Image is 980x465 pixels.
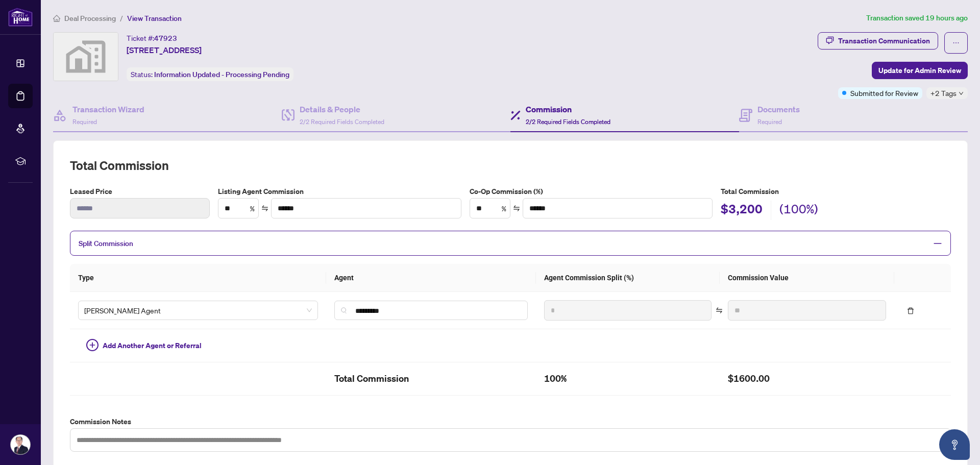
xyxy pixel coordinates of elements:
span: delete [907,307,914,314]
span: minus [933,239,942,248]
th: Commission Value [720,264,894,292]
h5: Total Commission [721,186,951,197]
h2: $1600.00 [728,371,886,387]
th: Agent Commission Split (%) [536,264,720,292]
span: Required [72,118,97,126]
img: logo [8,8,33,27]
img: Profile Icon [11,435,30,454]
span: Submitted for Review [850,87,918,99]
h4: Transaction Wizard [72,103,144,115]
span: swap [261,205,268,212]
span: Information Updated - Processing Pending [154,70,289,79]
label: Listing Agent Commission [218,186,461,197]
h4: Documents [757,103,800,115]
label: Leased Price [70,186,210,197]
div: Transaction Communication [838,33,930,49]
label: Commission Notes [70,416,951,427]
div: Status: [127,67,293,81]
button: Update for Admin Review [872,62,968,79]
th: Agent [326,264,536,292]
div: Split Commission [70,231,951,256]
h2: Total Commission [334,371,528,387]
button: Open asap [939,429,970,460]
span: plus-circle [86,339,99,351]
th: Type [70,264,326,292]
h2: 100% [544,371,712,387]
span: 2/2 Required Fields Completed [300,118,384,126]
img: search_icon [341,307,347,313]
span: swap [716,307,723,314]
span: swap [513,205,520,212]
div: Ticket #: [127,32,177,44]
span: 47923 [154,34,177,43]
span: +2 Tags [930,87,957,99]
button: Transaction Communication [818,32,938,50]
img: svg%3e [54,33,118,81]
span: Required [757,118,782,126]
span: Split Commission [79,239,133,248]
span: RAHR Agent [84,303,312,318]
h4: Commission [526,103,610,115]
span: Add Another Agent or Referral [103,340,202,351]
span: View Transaction [127,14,182,23]
h2: $3,200 [721,201,763,220]
span: Deal Processing [64,14,116,23]
button: Add Another Agent or Referral [78,337,210,354]
span: [STREET_ADDRESS] [127,44,202,56]
article: Transaction saved 19 hours ago [866,12,968,24]
h2: (100%) [779,201,818,220]
span: down [959,91,964,96]
span: home [53,15,60,22]
span: ellipsis [952,39,960,46]
h2: Total Commission [70,157,951,174]
label: Co-Op Commission (%) [470,186,713,197]
span: 2/2 Required Fields Completed [526,118,610,126]
span: Update for Admin Review [878,62,961,79]
h4: Details & People [300,103,384,115]
li: / [120,12,123,24]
